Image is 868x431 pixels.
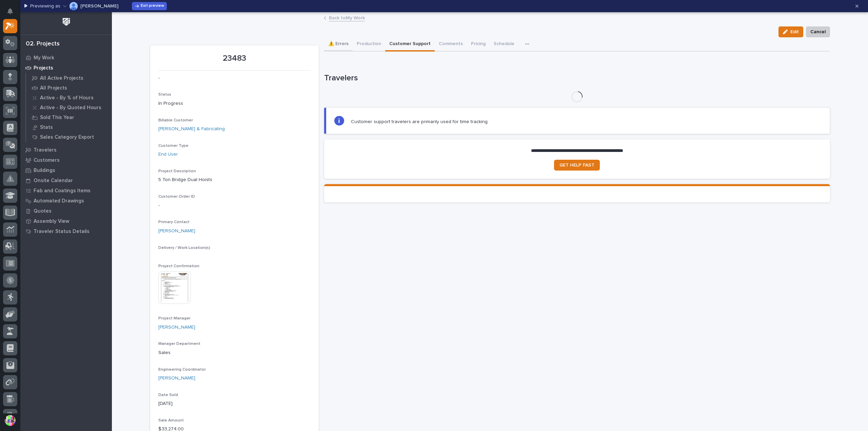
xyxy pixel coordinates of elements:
[435,37,467,52] button: Comments
[48,178,82,184] a: Powered byPylon
[31,112,93,117] div: We're available if you need us!
[20,175,112,185] a: Onsite Calendar
[158,400,311,407] p: [DATE]
[21,145,55,151] span: [PERSON_NAME]
[40,105,101,111] p: Active - By Quoted Hours
[132,2,167,10] button: Exit preview
[26,40,60,48] div: 02. Projects
[158,324,195,331] a: [PERSON_NAME]
[158,342,200,346] span: Manager Department
[158,195,195,199] span: Customer Order ID
[92,86,98,92] img: image
[467,37,490,52] button: Pricing
[60,16,73,28] img: Workspace Logo
[34,147,57,153] p: Travelers
[158,169,196,173] span: Project Description
[63,1,118,12] button: Mark Miller[PERSON_NAME]
[14,105,26,117] img: 4614488137333_bcb353cd0bb836b1afe7_72.png
[158,100,311,107] p: In Progress
[80,4,118,8] p: [PERSON_NAME]
[56,163,59,169] span: •
[158,118,193,122] span: Billable Customer
[158,375,195,382] a: [PERSON_NAME]
[34,55,54,61] p: My Work
[90,83,125,95] a: Prompting
[158,393,178,397] span: Date Sold
[26,83,112,93] a: All Projects
[34,218,69,224] p: Assembly View
[158,93,171,97] span: Status
[3,4,17,18] button: Notifications
[20,216,112,226] a: Assembly View
[49,85,86,92] span: Onboarding Call
[21,163,55,169] span: [PERSON_NAME]
[14,164,19,169] img: 1736555164131-43832dd5-751b-4058-ba23-39d91318e5a0
[67,179,82,184] span: Pylon
[158,202,311,209] p: -
[7,157,18,168] img: Brittany Wendell
[34,157,60,163] p: Customers
[158,125,225,133] a: [PERSON_NAME] & Fabricating
[40,124,53,131] p: Stats
[26,73,112,83] a: All Active Projects
[26,113,112,122] a: Sold This Year
[20,63,112,73] a: Projects
[790,29,799,35] span: Edit
[329,14,365,21] a: Back toMy Work
[7,38,123,48] p: How can we help?
[14,145,19,151] img: 1736555164131-43832dd5-751b-4058-ba23-39d91318e5a0
[40,83,89,95] a: Onboarding Call
[385,37,435,52] button: Customer Support
[7,105,19,117] img: 1736555164131-43832dd5-751b-4058-ba23-39d91318e5a0
[34,178,73,184] p: Onsite Calendar
[7,86,12,92] div: 📖
[42,86,48,92] img: favicon.ico
[20,185,112,196] a: Fab and Coatings Items
[34,65,53,71] p: Projects
[778,26,803,37] button: Edit
[20,226,112,236] a: Traveler Status Details
[324,73,830,83] h1: Travelers
[141,3,164,9] span: Exit preview
[20,165,112,175] a: Buildings
[158,144,189,148] span: Customer Type
[105,127,123,135] button: See all
[99,85,123,92] span: Prompting
[8,8,17,19] div: Notifications
[158,54,311,63] p: 23483
[26,122,112,132] a: Stats
[60,145,74,151] span: [DATE]
[4,83,40,95] a: 📖Help Docs
[158,368,206,372] span: Engineering Coordinator
[34,229,90,235] p: Traveler Status Details
[158,151,178,158] a: End User
[34,208,52,214] p: Quotes
[20,53,112,63] a: My Work
[7,139,18,150] img: Brittany
[353,37,385,52] button: Production
[14,85,37,92] span: Help Docs
[806,26,830,37] button: Cancel
[554,160,600,171] a: GET HELP FAST
[56,145,59,151] span: •
[158,228,195,235] a: [PERSON_NAME]
[20,155,112,165] a: Customers
[40,115,74,121] p: Sold This Year
[7,128,45,134] div: Past conversations
[20,206,112,216] a: Quotes
[31,105,111,112] div: Start new chat
[40,95,94,101] p: Active - By % of Hours
[34,168,55,174] p: Buildings
[26,132,112,142] a: Sales Category Export
[158,75,311,82] p: -
[158,246,210,250] span: Delivery / Work Location(s)
[60,163,74,169] span: [DATE]
[7,6,20,20] img: Stacker
[490,37,518,52] button: Schedule
[115,107,123,115] button: Start new chat
[158,176,311,183] p: 5 Ton Bridge Dual Hoists
[20,145,112,155] a: Travelers
[559,163,594,168] span: GET HELP FAST
[158,316,191,320] span: Project Manager
[26,93,112,102] a: Active - By % of Hours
